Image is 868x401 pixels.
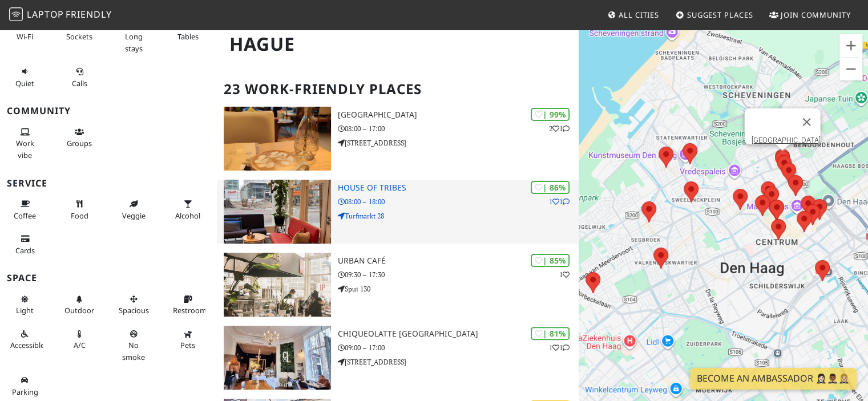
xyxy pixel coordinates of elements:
[61,290,98,320] button: Outdoor
[781,10,851,20] span: Join Community
[224,326,330,390] img: Chiqueolatte Den Haag
[61,325,98,355] button: A/C
[793,108,820,136] button: Sluiten
[67,138,92,148] span: Group tables
[619,10,659,20] span: All Cities
[27,8,64,21] span: Laptop
[7,325,43,355] button: Accessible
[175,210,200,221] span: Alcohol
[115,290,152,320] button: Spacious
[15,78,34,88] span: Quiet
[61,16,98,46] button: Sockets
[9,7,23,21] img: LaptopFriendly
[115,195,152,225] button: Veggie
[338,283,579,294] p: Spui 130
[217,326,579,390] a: Chiqueolatte Den Haag | 81% 11 Chiqueolatte [GEOGRAPHIC_DATA] 09:00 – 17:00 [STREET_ADDRESS]
[7,62,43,92] button: Quiet
[15,245,35,256] span: Credit cards
[531,181,570,194] div: | 86%
[338,137,579,148] p: [STREET_ADDRESS]
[765,5,855,25] a: Join Community
[7,290,43,320] button: Light
[7,178,210,189] h3: Service
[531,327,570,340] div: | 81%
[169,325,206,355] button: Pets
[217,107,579,171] a: Barista Cafe Frederikstraat | 99% 21 [GEOGRAPHIC_DATA] 08:00 – 17:00 [STREET_ADDRESS]
[7,229,43,260] button: Cards
[687,10,753,20] span: Suggest Places
[71,210,88,221] span: Food
[74,340,86,350] span: Air conditioned
[549,342,570,353] p: 1 1
[224,107,330,171] img: Barista Cafe Frederikstraat
[180,340,195,350] span: Pet friendly
[115,16,152,58] button: Long stays
[338,342,579,353] p: 09:00 – 17:00
[61,195,98,225] button: Food
[338,210,579,221] p: Turfmarkt 28
[7,371,43,401] button: Parking
[549,196,570,207] p: 1 1
[119,305,149,315] span: Spacious
[220,29,576,60] h1: Hague
[173,305,207,315] span: Restroom
[338,329,579,339] h3: Chiqueolatte [GEOGRAPHIC_DATA]
[66,31,92,42] span: Power sockets
[839,58,862,80] button: Uitzoomen
[338,196,579,207] p: 08:00 – 18:00
[177,31,199,42] span: Work-friendly tables
[122,340,145,362] span: Smoke free
[338,110,579,120] h3: [GEOGRAPHIC_DATA]
[7,106,210,116] h3: Community
[12,387,38,397] span: Parking
[9,5,112,25] a: LaptopFriendly LaptopFriendly
[338,183,579,193] h3: House of Tribes
[61,62,98,92] button: Calls
[338,357,579,367] p: [STREET_ADDRESS]
[17,31,33,42] span: Stable Wi-Fi
[217,180,579,244] a: House of Tribes | 86% 11 House of Tribes 08:00 – 18:00 Turfmarkt 28
[16,138,34,160] span: People working
[115,325,152,366] button: No smoke
[224,180,330,244] img: House of Tribes
[217,253,579,317] a: Urban Café | 85% 1 Urban Café 09:30 – 17:30 Spui 130
[169,290,206,320] button: Restroom
[125,31,143,53] span: Long stays
[603,5,664,25] a: All Cities
[7,273,210,283] h3: Space
[531,108,570,121] div: | 99%
[559,269,570,280] p: 1
[14,210,36,221] span: Coffee
[224,72,572,107] h2: 23 Work-Friendly Places
[61,123,98,153] button: Groups
[10,340,45,350] span: Accessible
[169,16,206,46] button: Tables
[839,34,862,57] button: Inzoomen
[64,305,94,315] span: Outdoor area
[671,5,758,25] a: Suggest Places
[549,123,570,134] p: 2 1
[224,253,330,317] img: Urban Café
[7,16,43,46] button: Wi-Fi
[751,136,820,144] a: [GEOGRAPHIC_DATA]
[66,8,111,21] span: Friendly
[338,256,579,266] h3: Urban Café
[122,210,146,221] span: Veggie
[531,254,570,267] div: | 85%
[7,123,43,164] button: Work vibe
[169,195,206,225] button: Alcohol
[7,195,43,225] button: Coffee
[16,305,34,315] span: Natural light
[338,269,579,280] p: 09:30 – 17:30
[338,123,579,134] p: 08:00 – 17:00
[72,78,87,88] span: Video/audio calls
